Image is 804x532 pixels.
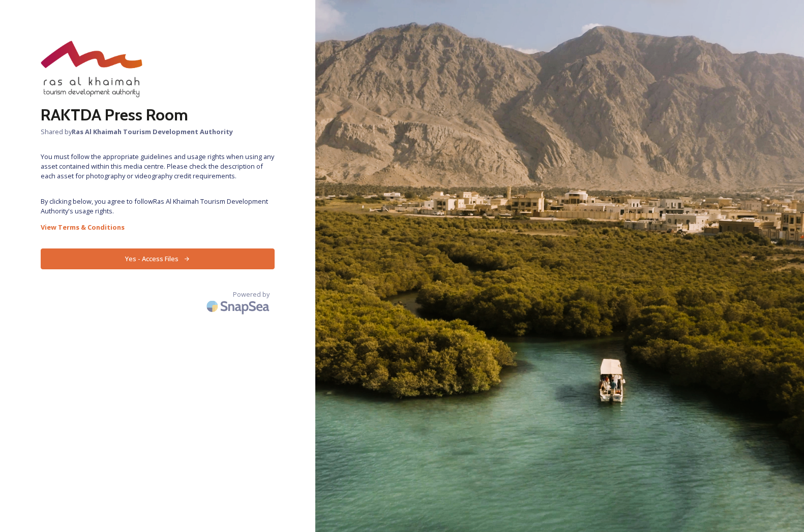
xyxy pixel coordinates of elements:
[41,152,275,181] span: You must follow the appropriate guidelines and usage rights when using any asset contained within...
[203,294,275,318] img: SnapSea Logo
[72,127,233,136] strong: Ras Al Khaimah Tourism Development Authority
[41,197,275,216] span: By clicking below, you agree to follow Ras Al Khaimah Tourism Development Authority 's usage rights.
[41,103,275,127] h2: RAKTDA Press Room
[41,223,125,232] strong: View Terms & Conditions
[41,41,142,98] img: raktda_eng_new-stacked-logo_rgb.png
[41,221,275,233] a: View Terms & Conditions
[41,248,275,269] button: Yes - Access Files
[41,127,275,137] span: Shared by
[233,290,270,299] span: Powered by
